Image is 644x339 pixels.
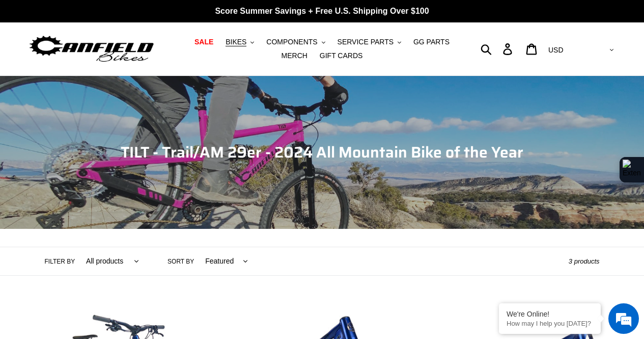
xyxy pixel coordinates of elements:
div: We're Online! [507,310,593,318]
a: SALE [189,35,218,49]
span: MERCH [282,51,307,60]
button: COMPONENTS [261,35,330,49]
label: Sort by [167,257,194,266]
a: MERCH [276,49,313,63]
label: Filter by [45,257,75,266]
span: SERVICE PARTS [338,38,394,46]
button: SERVICE PARTS [332,35,406,49]
p: How may I help you today? [507,320,593,327]
a: GG PARTS [408,35,455,49]
span: TILT - Trail/AM 29er - 2024 All Mountain Bike of the Year [121,140,523,164]
span: 3 products [569,257,600,265]
img: Extension Icon [623,160,641,180]
span: COMPONENTS [266,38,317,46]
a: GIFT CARDS [315,49,368,63]
span: GIFT CARDS [320,51,363,60]
span: BIKES [226,38,246,46]
button: BIKES [220,35,259,49]
span: SALE [194,38,213,46]
img: Canfield Bikes [28,33,155,65]
span: GG PARTS [413,38,450,46]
